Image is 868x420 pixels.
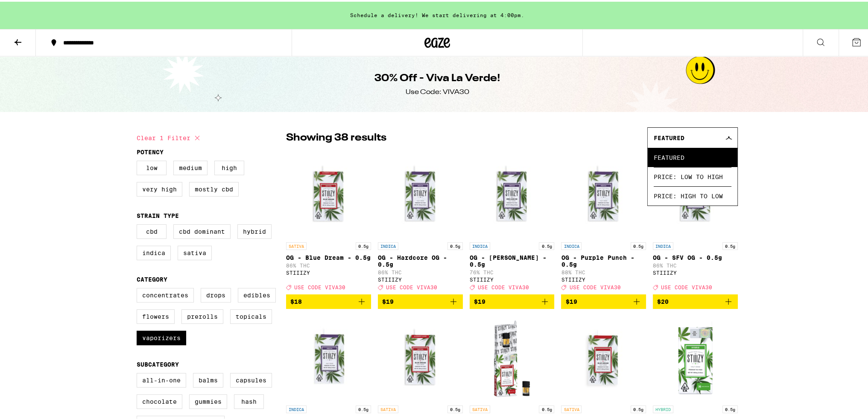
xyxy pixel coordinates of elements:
[286,151,371,236] img: STIIIZY - OG - Blue Dream - 0.5g
[378,151,463,236] img: STIIIZY - OG - Hardcore OG - 0.5g
[294,283,345,288] span: USE CODE VIVA30
[470,253,555,266] p: OG - [PERSON_NAME] - 0.5g
[356,404,371,411] p: 0.5g
[653,268,738,274] div: STIIIZY
[447,404,463,411] p: 0.5g
[561,275,646,281] div: STIIIZY
[561,268,646,273] p: 88% THC
[178,244,212,258] label: Sativa
[478,283,529,288] span: USE CODE VIVA30
[137,274,167,281] legend: Category
[654,133,684,140] span: Featured
[378,314,463,399] img: STIIIZY - OG - Sour Diesel - 0.5g
[653,241,673,248] p: INDICA
[238,286,276,301] label: Edibles
[661,283,712,288] span: USE CODE VIVA30
[356,241,371,248] p: 0.5g
[561,314,646,399] img: STIIIZY - OG - Strawberry Cough - 0.5g
[653,151,738,293] a: Open page for OG - SFV OG - 0.5g from STIIIZY
[137,286,194,301] label: Concentrates
[539,241,554,248] p: 0.5g
[137,180,182,195] label: Very High
[137,371,186,386] label: All-In-One
[286,129,386,144] p: Showing 38 results
[173,159,208,173] label: Medium
[565,297,577,303] span: $19
[286,314,371,399] img: STIIIZY - OG - Watermelon Z - 0.5g
[137,359,179,366] legend: Subcategory
[561,151,646,236] img: STIIIZY - OG - Purple Punch - 0.5g
[470,151,555,293] a: Open page for OG - King Louis XIII - 0.5g from STIIIZY
[653,253,738,259] p: OG - SFV OG - 0.5g
[722,404,738,411] p: 0.5g
[286,293,371,307] button: Add to bag
[653,314,738,399] img: STIIIZY - OG - Apple Fritter - 0.5g
[569,283,620,288] span: USE CODE VIVA30
[654,146,731,165] span: Featured
[470,275,555,281] div: STIIIZY
[234,393,264,407] label: Hash
[137,393,182,407] label: Chocolate
[631,404,646,411] p: 0.5g
[654,185,731,204] span: Price: High to Low
[631,241,646,248] p: 0.5g
[378,268,463,273] p: 86% THC
[230,371,272,386] label: Capsules
[378,151,463,293] a: Open page for OG - Hardcore OG - 0.5g from STIIIZY
[189,180,239,195] label: Mostly CBD
[561,293,646,307] button: Add to bag
[447,241,463,248] p: 0.5g
[173,223,231,237] label: CBD Dominant
[286,253,371,259] p: OG - Blue Dream - 0.5g
[230,308,272,322] label: Topicals
[5,6,61,13] span: Hi. Need any help?
[137,329,186,344] label: Vaporizers
[470,268,555,273] p: 76% THC
[201,286,231,301] label: Drops
[561,404,582,411] p: SATIVA
[137,126,202,147] button: Clear 1 filter
[561,253,646,266] p: OG - Purple Punch - 0.5g
[286,404,307,411] p: INDICA
[137,223,167,237] label: CBD
[189,393,227,407] label: Gummies
[382,297,394,303] span: $19
[137,211,179,217] legend: Strain Type
[654,165,731,185] span: Price: Low to High
[378,404,398,411] p: SATIVA
[470,241,490,248] p: INDICA
[290,297,302,303] span: $18
[286,241,307,248] p: SATIVA
[378,293,463,307] button: Add to bag
[137,308,175,322] label: Flowers
[657,297,669,303] span: $20
[470,151,555,236] img: STIIIZY - OG - King Louis XIII - 0.5g
[378,253,463,266] p: OG - Hardcore OG - 0.5g
[653,293,738,307] button: Add to bag
[386,283,437,288] span: USE CODE VIVA30
[137,244,171,258] label: Indica
[237,223,272,237] label: Hybrid
[214,159,244,173] label: High
[470,404,490,411] p: SATIVA
[653,261,738,267] p: 86% THC
[181,308,223,322] label: Prerolls
[561,241,582,248] p: INDICA
[406,86,469,95] div: Use Code: VIVA30
[378,275,463,281] div: STIIIZY
[470,314,555,399] img: STIIIZY - OG - Sour Tangie - 0.5g
[470,293,555,307] button: Add to bag
[539,404,554,411] p: 0.5g
[722,241,738,248] p: 0.5g
[374,70,500,84] h1: 30% Off - Viva La Verde!
[193,371,223,386] label: Balms
[561,151,646,293] a: Open page for OG - Purple Punch - 0.5g from STIIIZY
[286,268,371,274] div: STIIIZY
[137,147,164,154] legend: Potency
[653,404,673,411] p: HYBRID
[286,261,371,267] p: 86% THC
[137,159,167,173] label: Low
[286,151,371,293] a: Open page for OG - Blue Dream - 0.5g from STIIIZY
[378,241,398,248] p: INDICA
[474,297,485,303] span: $19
